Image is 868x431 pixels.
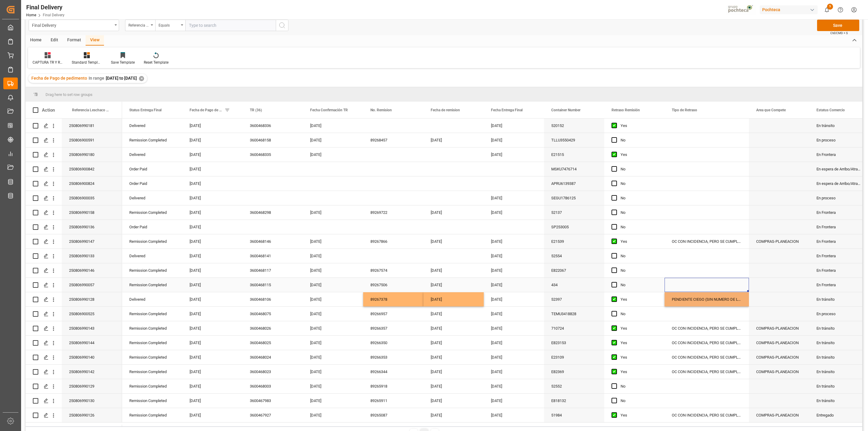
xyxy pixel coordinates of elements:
div: [DATE] [182,321,243,335]
div: 89267866 [363,234,423,249]
div: [DATE] [182,220,243,234]
div: [DATE] [303,321,363,335]
div: [DATE] [303,379,363,393]
div: [DATE] [423,321,484,335]
span: Fecha de Pago de pedimento [190,108,222,112]
div: Delivered [122,249,182,263]
span: Drag here to set row groups [46,92,93,97]
div: [DATE] [423,307,484,321]
div: 89267506 [363,278,423,292]
div: Press SPACE to select this row. [26,365,122,379]
div: SEGU1786125 [544,191,604,205]
div: [DATE] [182,234,243,249]
div: COMPRAS-PLANEACION [749,321,809,335]
div: Remission Completed [122,350,182,364]
div: 89269722 [363,205,423,220]
div: [DATE] [182,133,243,147]
span: Referencia Leschaco (Impo) [72,108,109,112]
div: [DATE] [484,408,544,422]
div: Press SPACE to select this row. [26,191,122,205]
div: Press SPACE to select this row. [26,278,122,292]
div: [DATE] [182,278,243,292]
div: 89266957 [363,307,423,321]
div: 250806990144 [62,336,122,350]
div: [DATE] [423,365,484,379]
div: Yes [621,293,657,306]
button: open menu [155,20,185,31]
div: Press SPACE to select this row. [26,176,122,191]
div: Format [63,35,86,46]
div: [DATE] [423,263,484,277]
div: [DATE] [423,336,484,350]
div: [DATE] [484,263,544,277]
div: [DATE] [303,408,363,422]
div: 520152 [544,119,604,133]
div: 3600468117 [243,263,303,277]
div: No [621,133,657,147]
span: No. Remision [370,108,392,112]
div: View [86,35,104,46]
div: 250806990158 [62,205,122,220]
div: 89267378 [363,292,423,306]
div: E82369 [544,365,604,379]
div: Remission Completed [122,408,182,422]
div: Delivered [122,191,182,205]
input: Type to search [185,20,276,31]
button: Save [817,20,859,31]
div: 89266353 [363,350,423,364]
div: Home [26,35,46,46]
span: In range [89,76,104,81]
div: [DATE] [423,379,484,393]
div: [DATE] [182,408,243,422]
div: E822067 [544,263,604,277]
div: Pochteca [760,5,818,14]
div: 250806990128 [62,292,122,306]
div: Remission Completed [122,278,182,292]
div: [DATE] [182,162,243,176]
div: [DATE] [484,336,544,350]
div: [DATE] [484,205,544,220]
span: Container Number [551,108,580,112]
div: [DATE] [484,292,544,306]
div: Order Paid [122,162,182,176]
div: 89267574 [363,263,423,277]
div: [DATE] [182,379,243,393]
div: [DATE] [303,205,363,220]
div: Standard Templates [72,60,102,65]
div: 250806990133 [62,249,122,263]
div: 250806990142 [62,365,122,379]
div: Press SPACE to select this row. [26,379,122,394]
div: [DATE] [484,147,544,162]
span: Fecha Confirmación TR [310,108,348,112]
div: [DATE] [182,292,243,306]
div: 250806990129 [62,379,122,393]
div: 250806990130 [62,394,122,408]
div: [DATE] [484,365,544,379]
div: Press SPACE to select this row. [26,321,122,336]
div: Equals [159,21,179,28]
div: 3600467983 [243,394,303,408]
div: COMPRAS-PLANEACION [749,350,809,364]
div: 3600468146 [243,234,303,249]
div: E818132 [544,394,604,408]
button: show 5 new notifications [820,3,834,17]
div: Yes [621,235,657,249]
div: 250806990146 [62,263,122,277]
div: 3600468023 [243,365,303,379]
div: E823153 [544,336,604,350]
div: COMPRAS-PLANEACION [749,365,809,379]
div: [DATE] [182,336,243,350]
div: 250806900824 [62,176,122,191]
div: [DATE] [182,365,243,379]
div: Remission Completed [122,336,182,350]
div: 52552 [544,379,604,393]
div: Press SPACE to select this row. [26,162,122,176]
div: No [621,264,657,277]
div: [DATE] [303,234,363,249]
div: 250806990126 [62,408,122,422]
div: Press SPACE to select this row. [26,263,122,278]
span: Fecha Entrega Final [491,108,523,112]
div: Press SPACE to select this row. [26,147,122,162]
div: [DATE] [303,278,363,292]
span: Tipo de Retraso [672,108,697,112]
